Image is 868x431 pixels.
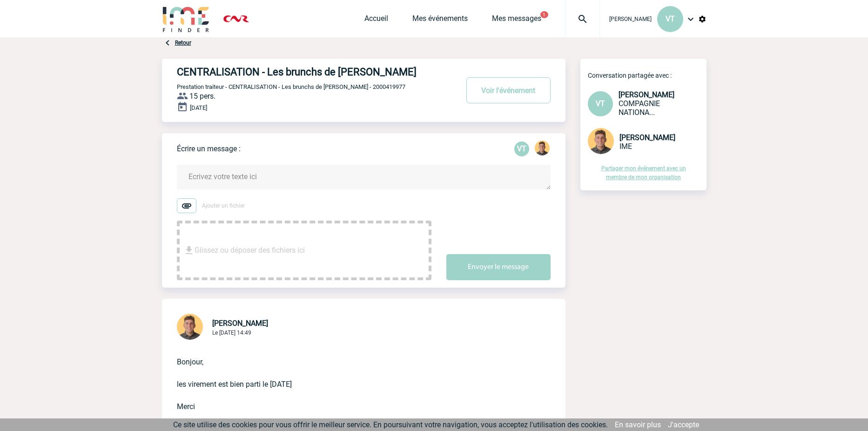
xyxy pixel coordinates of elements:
span: Le [DATE] 14:49 [212,330,251,336]
div: Valérie TREMELO [514,141,529,156]
span: IME [619,142,632,151]
span: [PERSON_NAME] [619,90,674,99]
button: Voir l'événement [466,77,551,103]
a: J'accepte [668,420,699,429]
span: [DATE] [190,104,207,111]
span: [PERSON_NAME] [609,16,652,22]
img: IME-Finder [162,6,210,32]
img: 115098-1.png [588,128,614,154]
span: Ce site utilise des cookies pour vous offrir le meilleur service. En poursuivant votre navigation... [173,420,608,429]
span: [PERSON_NAME] [619,133,675,142]
button: Envoyer le message [446,254,551,280]
span: 15 pers. [189,92,215,101]
div: Jules FOURGOUS [535,141,550,157]
span: COMPAGNIE NATIONALE DU RHONE [619,99,660,117]
a: Accueil [364,14,388,27]
p: Écrire un message : [177,144,241,153]
span: VT [666,14,675,23]
a: Mes messages [492,14,541,27]
span: Prestation traiteur - CENTRALISATION - Les brunchs de [PERSON_NAME] - 2000419977 [177,83,405,90]
a: Retour [175,40,191,46]
img: 115098-1.png [535,141,550,155]
a: En savoir plus [615,420,661,429]
img: 115098-1.png [177,314,203,340]
img: file_download.svg [183,245,195,256]
a: Mes événements [412,14,468,27]
button: 1 [540,11,548,18]
span: VT [596,99,605,108]
span: Glissez ou déposer des fichiers ici [195,227,305,274]
span: [PERSON_NAME] [212,319,268,328]
span: Ajouter un fichier [202,202,245,209]
h4: CENTRALISATION - Les brunchs de [PERSON_NAME] [177,66,431,78]
p: VT [514,141,529,156]
p: Conversation partagée avec : [588,72,707,79]
a: Partager mon événement avec un membre de mon organisation [601,165,686,181]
